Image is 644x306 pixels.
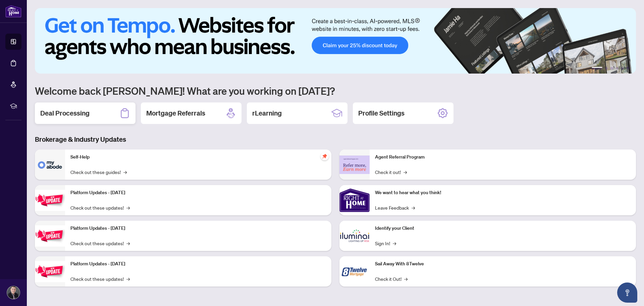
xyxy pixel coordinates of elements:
[412,204,415,211] span: →
[126,275,130,282] span: →
[358,108,405,118] h2: Profile Settings
[627,67,629,70] button: 6
[252,108,282,118] h2: rLearning
[35,190,65,211] img: Platform Updates - July 21, 2025
[35,135,636,144] h3: Brokerage & Industry Updates
[404,168,407,176] span: →
[126,239,130,247] span: →
[35,261,65,282] img: Platform Updates - June 23, 2025
[375,204,415,211] a: Leave Feedback→
[375,239,396,247] a: Sign In!→
[126,204,130,211] span: →
[123,168,127,176] span: →
[339,156,370,174] img: Agent Referral Program
[70,204,130,211] a: Check out these updates!→
[375,154,631,161] p: Agent Referral Program
[375,189,631,196] p: We want to hear what you think!
[35,84,636,97] h1: Welcome back [PERSON_NAME]! What are you working on [DATE]?
[35,8,636,74] img: Slide 0
[617,282,637,303] button: Open asap
[375,225,631,232] p: Identify your Client
[375,275,408,282] a: Check it Out!→
[404,275,408,282] span: →
[339,221,370,251] img: Identify your Client
[605,67,608,70] button: 2
[70,275,130,282] a: Check out these updates!→
[35,225,65,247] img: Platform Updates - July 8, 2025
[5,5,21,17] img: logo
[35,149,65,180] img: Self-Help
[621,67,624,70] button: 5
[146,108,205,118] h2: Mortgage Referrals
[592,67,602,70] button: 1
[70,225,326,232] p: Platform Updates - [DATE]
[70,260,326,268] p: Platform Updates - [DATE]
[375,168,407,176] a: Check it out!→
[70,239,130,247] a: Check out these updates!→
[70,154,326,161] p: Self-Help
[339,185,370,215] img: We want to hear what you think!
[393,239,396,247] span: →
[610,67,613,70] button: 3
[375,260,631,268] p: Sail Away With 8Twelve
[70,168,127,176] a: Check out these guides!→
[321,152,329,160] span: pushpin
[70,189,326,196] p: Platform Updates - [DATE]
[40,108,90,118] h2: Deal Processing
[7,286,20,299] img: Profile Icon
[616,67,619,70] button: 4
[339,256,370,287] img: Sail Away With 8Twelve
